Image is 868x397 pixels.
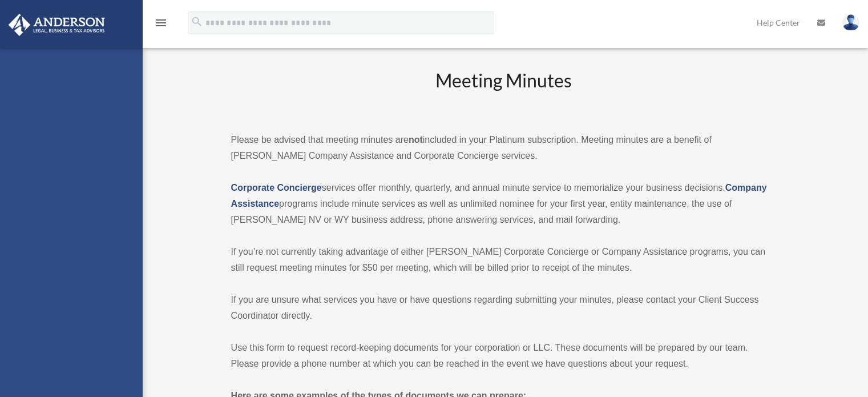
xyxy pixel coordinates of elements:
i: menu [154,16,168,30]
p: services offer monthly, quarterly, and annual minute service to memorialize your business decisio... [231,180,777,228]
a: Company Assistance [231,183,767,208]
p: If you’re not currently taking advantage of either [PERSON_NAME] Corporate Concierge or Company A... [231,244,777,276]
i: search [191,15,203,28]
a: Corporate Concierge [231,183,322,193]
h2: Meeting Minutes [231,68,777,115]
p: Please be advised that meeting minutes are included in your Platinum subscription. Meeting minute... [231,132,777,164]
p: Use this form to request record-keeping documents for your corporation or LLC. These documents wi... [231,340,777,372]
img: Anderson Advisors Platinum Portal [5,14,108,36]
strong: not [409,135,423,145]
img: User Pic [842,14,859,31]
p: If you are unsure what services you have or have questions regarding submitting your minutes, ple... [231,292,777,324]
a: menu [154,20,168,30]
